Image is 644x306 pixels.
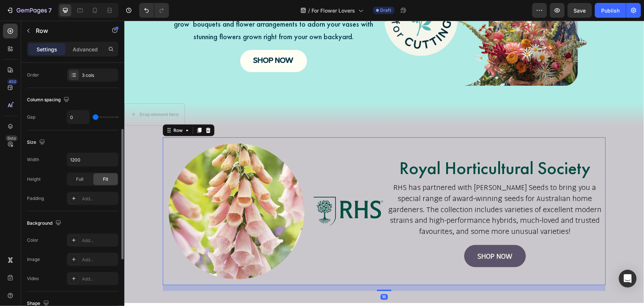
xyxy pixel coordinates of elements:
[37,45,57,53] p: Settings
[568,3,592,18] button: Save
[27,256,40,263] div: Image
[67,153,118,166] input: Auto
[186,173,260,208] img: gempages_573477055367217926-56bc652a-4dc0-424f-b4fa-fd7720b03c59.png
[67,110,89,124] input: Auto
[48,106,60,113] div: Row
[27,237,38,244] div: Color
[353,229,388,242] p: SHOP NOW
[82,72,117,79] div: 3 cols
[309,7,310,14] span: /
[27,114,35,120] div: Gap
[260,135,481,160] h2: Royal Horticultural Society
[27,218,63,228] div: Background
[312,7,355,14] span: For Flower Lovers
[6,135,18,141] div: Beta
[129,34,169,47] p: SHOP NOW
[7,79,18,85] div: 450
[340,224,402,246] a: SHOP NOW
[124,21,644,306] iframe: Design area
[601,7,620,14] div: Publish
[82,276,117,282] div: Add...
[27,137,47,147] div: Size
[261,161,481,216] p: RHS has partnered with [PERSON_NAME] Seeds to bring you a special range of award-winning seeds fo...
[619,270,637,288] div: Open Intercom Messenger
[48,6,52,15] p: 7
[44,123,180,259] img: gempages_573477055367217926-8e8aafc1-8b6c-4680-946f-a3c754e79b06.jpg
[27,72,39,78] div: Order
[76,176,83,183] span: Full
[27,95,71,105] div: Column spacing
[3,3,55,18] button: 7
[73,45,98,53] p: Advanced
[27,195,44,202] div: Padding
[15,91,54,97] div: Drop element here
[380,7,392,14] span: Draft
[139,3,169,18] div: Undo/Redo
[103,176,108,183] span: Fit
[574,7,586,14] span: Save
[27,156,39,163] div: Width
[27,176,41,183] div: Height
[36,26,99,35] p: Row
[82,237,117,244] div: Add...
[82,195,117,202] div: Add...
[595,3,626,18] button: Publish
[82,256,117,263] div: Add...
[256,273,264,279] div: 16
[116,29,183,51] a: SHOP NOW
[27,275,39,282] div: Video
